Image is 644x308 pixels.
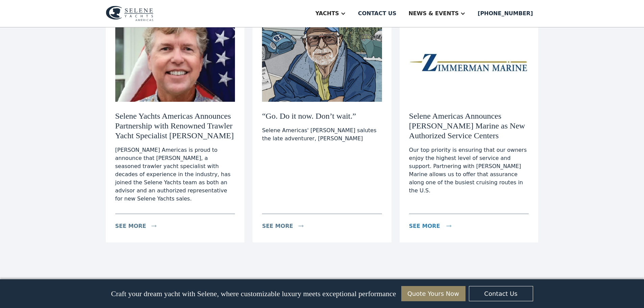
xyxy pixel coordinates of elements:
h3: Selene Americas Announces [PERSON_NAME] Marine as New Authorized Service Centers [409,111,529,140]
img: icon [151,225,157,227]
div: Contact us [358,9,397,18]
div: see more [262,222,293,230]
a: Quote Yours Now [401,286,466,301]
a: Contact Us [469,286,533,301]
h3: “Go. Do it now. Don’t wait.” [262,111,356,121]
a: “Go. Do it now. Don’t wait.”Selene Americas' [PERSON_NAME] salutes the late adventurer, [PERSON_N... [253,16,391,242]
div: [PHONE_NUMBER] [478,9,533,18]
div: Our top priority is ensuring that our owners enjoy the highest level of service and support. Part... [409,146,529,195]
div: News & EVENTS [408,9,459,18]
img: icon [446,225,451,227]
div: see more [115,222,146,230]
div: Selene Americas' [PERSON_NAME] salutes the late adventurer, [PERSON_NAME] [262,126,382,143]
a: Selene Americas Announces [PERSON_NAME] Marine as New Authorized Service CentersOur top priority ... [400,16,539,242]
a: Selene Yachts Americas Announces Partnership with Renowned Trawler Yacht Specialist [PERSON_NAME]... [106,16,245,242]
p: Craft your dream yacht with Selene, where customizable luxury meets exceptional performance [111,289,396,298]
img: logo [106,6,153,21]
h3: Selene Yachts Americas Announces Partnership with Renowned Trawler Yacht Specialist [PERSON_NAME] [115,111,235,140]
img: icon [299,225,304,227]
div: see more [409,222,440,230]
div: [PERSON_NAME] Americas is proud to announce that [PERSON_NAME], a seasoned trawler yacht speciali... [115,146,235,203]
div: Yachts [315,9,339,18]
